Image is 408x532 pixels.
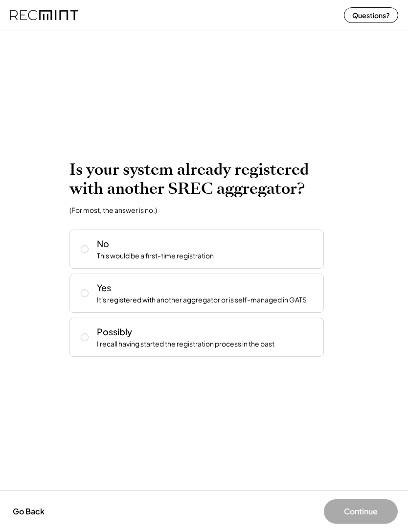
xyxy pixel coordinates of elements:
div: I recall having started the registration process in the past [97,339,274,349]
div: Yes [97,281,111,294]
div: This would be a first-time registration [97,251,214,261]
img: recmint-logotype%403x%20%281%29.jpeg [10,2,78,28]
div: Possibly [97,325,132,338]
button: Continue [324,499,398,524]
div: (For most, the answer is no.) [69,206,157,214]
div: It's registered with another aggregator or is self-managed in GATS [97,295,307,305]
div: No [97,237,109,250]
button: Go Back [10,501,47,522]
h2: Is your system already registered with another SREC aggregator? [69,160,339,198]
button: Questions? [344,7,398,23]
